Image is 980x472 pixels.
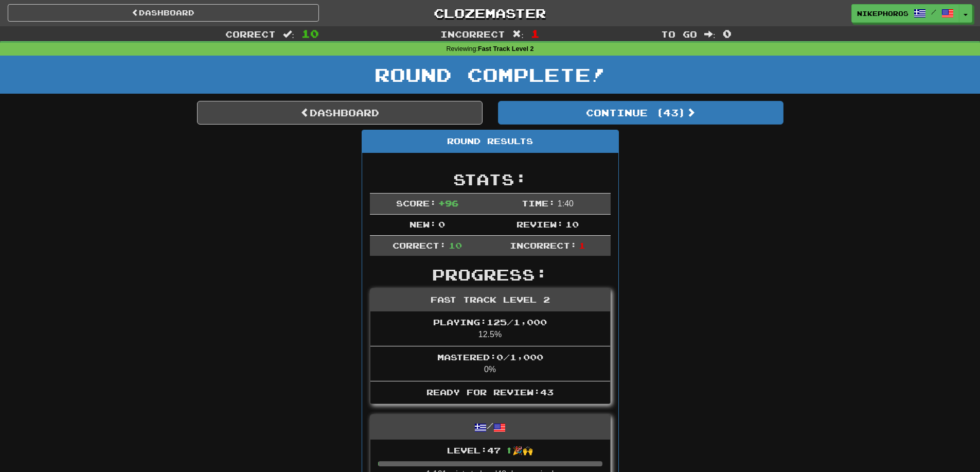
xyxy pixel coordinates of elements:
span: Mastered: 0 / 1,000 [437,352,543,362]
a: Dashboard [8,4,319,22]
div: Fast Track Level 2 [370,289,610,311]
span: Correct [225,29,276,39]
div: / [370,415,610,439]
span: Ready for Review: 43 [426,387,554,397]
span: Playing: 125 / 1,000 [433,317,547,327]
span: New: [409,219,436,229]
span: Review: [516,219,563,229]
span: 10 [449,240,462,250]
span: + 96 [438,198,458,208]
span: Correct: [393,240,446,250]
a: Dashboard [197,101,483,125]
span: / [931,8,936,15]
span: Incorrect [440,29,505,39]
span: 10 [301,27,319,40]
h2: Progress: [370,266,611,283]
span: : [283,30,294,39]
div: Round Results [362,130,618,153]
span: Incorrect: [510,240,577,250]
strong: Fast Track Level 2 [478,45,534,53]
h2: Stats: [370,171,611,188]
span: Level: 47 [447,445,533,455]
span: To go [661,29,697,39]
a: Nikephoros / [851,4,959,23]
li: 0% [370,346,610,381]
button: Continue (43) [498,101,783,125]
span: 0 [438,219,445,229]
li: 12.5% [370,311,610,346]
span: 1 : 40 [558,199,574,208]
span: : [704,30,716,39]
span: Nikephoros [857,9,908,18]
span: 1 [579,240,585,250]
span: Time: [522,198,555,208]
span: 0 [723,27,732,40]
span: 1 [531,27,540,40]
span: Score: [396,198,436,208]
span: 10 [565,219,579,229]
span: ⬆🎉🙌 [501,445,533,455]
a: Clozemaster [334,4,646,22]
span: : [512,30,524,39]
h1: Round Complete! [4,64,976,85]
